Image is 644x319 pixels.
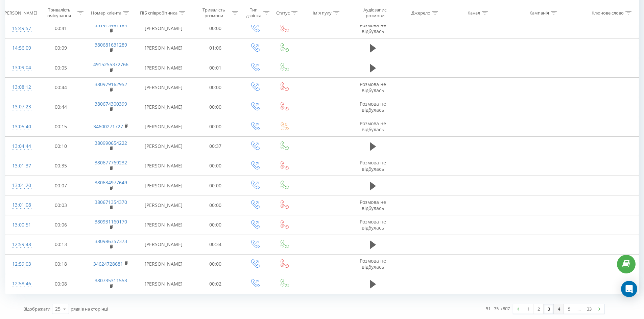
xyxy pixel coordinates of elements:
[95,277,127,284] a: 380735311553
[191,58,240,78] td: 00:01
[554,304,564,314] a: 4
[12,140,30,153] div: 13:04:44
[12,42,30,55] div: 14:56:09
[55,305,61,312] div: 25
[191,274,240,294] td: 00:02
[533,304,544,314] a: 2
[191,156,240,176] td: 00:00
[191,254,240,274] td: 00:00
[37,235,86,254] td: 00:13
[360,22,386,34] span: Розмова не відбулась
[523,304,533,314] a: 1
[12,238,30,251] div: 12:59:48
[136,117,191,136] td: [PERSON_NAME]
[360,159,386,172] span: Розмова не відбулась
[37,156,86,176] td: 00:35
[360,120,386,133] span: Розмова не відбулась
[136,254,191,274] td: [PERSON_NAME]
[95,42,127,48] a: 380681631289
[360,258,386,270] span: Розмова не відбулась
[37,97,86,117] td: 00:44
[37,254,86,274] td: 00:18
[37,176,86,195] td: 00:07
[136,176,191,195] td: [PERSON_NAME]
[95,159,127,166] a: 380677769232
[12,61,30,74] div: 13:09:04
[136,136,191,156] td: [PERSON_NAME]
[411,10,430,16] div: Джерело
[12,120,30,133] div: 13:05:40
[313,10,332,16] div: Ім'я пулу
[246,7,262,19] div: Тип дзвінка
[136,156,191,176] td: [PERSON_NAME]
[23,306,50,312] span: Відображати
[191,97,240,117] td: 00:00
[276,10,290,16] div: Статус
[37,58,86,78] td: 00:05
[91,10,121,16] div: Номер клієнта
[574,304,584,314] div: …
[95,218,127,225] a: 380931160170
[37,274,86,294] td: 00:08
[12,100,30,113] div: 13:07:23
[71,306,108,312] span: рядків на сторінці
[93,123,123,130] a: 34600271727
[136,38,191,58] td: [PERSON_NAME]
[136,97,191,117] td: [PERSON_NAME]
[191,38,240,58] td: 01:06
[191,117,240,136] td: 00:00
[37,78,86,97] td: 00:44
[95,140,127,146] a: 380990654222
[12,277,30,290] div: 12:58:46
[37,195,86,215] td: 00:03
[37,136,86,156] td: 00:10
[486,305,510,312] div: 51 - 75 з 807
[93,61,128,68] a: 4915255372766
[136,195,191,215] td: [PERSON_NAME]
[191,176,240,195] td: 00:00
[360,81,386,94] span: Розмова не відбулась
[12,198,30,212] div: 13:01:08
[12,218,30,232] div: 13:00:51
[468,10,480,16] div: Канал
[191,19,240,38] td: 00:00
[37,38,86,58] td: 00:09
[12,258,30,271] div: 12:59:03
[621,281,637,297] div: Open Intercom Messenger
[191,235,240,254] td: 00:34
[136,19,191,38] td: [PERSON_NAME]
[95,81,127,87] a: 380979162952
[191,78,240,97] td: 00:00
[12,22,30,35] div: 15:49:57
[564,304,574,314] a: 5
[360,218,386,231] span: Розмова не відбулась
[191,215,240,235] td: 00:00
[140,10,177,16] div: ПІБ співробітника
[191,195,240,215] td: 00:00
[12,179,30,192] div: 13:01:20
[544,304,554,314] a: 3
[197,7,231,19] div: Тривалість розмови
[529,10,549,16] div: Кампанія
[136,78,191,97] td: [PERSON_NAME]
[37,215,86,235] td: 00:06
[136,215,191,235] td: [PERSON_NAME]
[37,19,86,38] td: 00:41
[355,7,395,19] div: Аудіозапис розмови
[95,101,127,107] a: 380674300399
[136,235,191,254] td: [PERSON_NAME]
[360,199,386,211] span: Розмова не відбулась
[12,159,30,172] div: 13:01:37
[93,261,123,267] a: 34624728681
[592,10,624,16] div: Ключове слово
[136,274,191,294] td: [PERSON_NAME]
[12,81,30,94] div: 13:08:12
[95,179,127,186] a: 380634977649
[584,304,594,314] a: 33
[136,58,191,78] td: [PERSON_NAME]
[95,199,127,205] a: 380671354370
[191,136,240,156] td: 00:37
[3,10,37,16] div: [PERSON_NAME]
[37,117,86,136] td: 00:15
[95,238,127,244] a: 380986357373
